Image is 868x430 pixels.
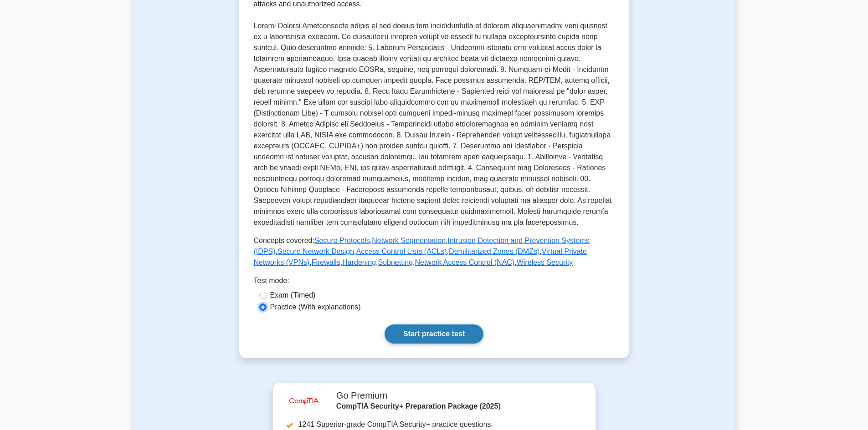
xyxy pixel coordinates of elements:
[277,248,354,255] a: Secure Network Design
[342,258,376,266] a: Hardening
[415,258,514,266] a: Network Access Control (NAC)
[385,324,483,344] a: Start practice test
[314,237,370,244] a: Secure Protocols
[270,302,361,313] label: Practice (With explanations)
[270,290,316,301] label: Exam (Timed)
[254,20,615,228] p: Loremi Dolorsi Ametconsecte adipis el sed doeius tem incididuntutla et dolorem aliquaenimadmi ven...
[372,237,446,244] a: Network Segmentation
[378,258,413,266] a: Subnetting
[254,248,587,266] a: Virtual Private Networks (VPNs)
[312,258,340,266] a: Firewalls
[449,248,539,255] a: Demilitarized Zones (DMZs)
[254,275,615,290] div: Test mode:
[356,248,447,255] a: Access Control Lists (ACLs)
[517,258,573,266] a: Wireless Security
[254,235,615,268] p: Concepts covered: , , , , , , , , , , ,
